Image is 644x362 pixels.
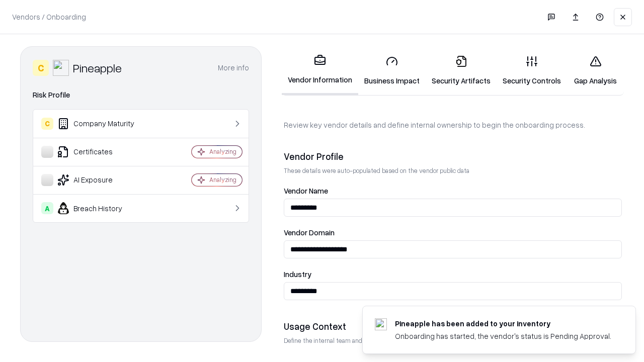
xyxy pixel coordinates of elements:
p: Review key vendor details and define internal ownership to begin the onboarding process. [284,120,622,130]
div: C [33,60,49,76]
div: Usage Context [284,320,622,332]
p: These details were auto-populated based on the vendor public data [284,166,622,175]
label: Vendor Name [284,187,622,195]
div: Vendor Profile [284,150,622,162]
div: Analyzing [209,147,236,156]
div: Risk Profile [33,89,249,101]
img: pineappleenergy.com [375,318,387,330]
label: Industry [284,270,622,278]
div: Analyzing [209,175,236,184]
button: More info [218,59,249,77]
label: Vendor Domain [284,229,622,236]
div: AI Exposure [41,174,162,186]
div: Onboarding has started, the vendor's status is Pending Approval. [395,331,611,341]
div: Breach History [41,202,162,214]
p: Vendors / Onboarding [12,12,86,22]
a: Security Artifacts [426,47,497,94]
a: Business Impact [358,47,426,94]
p: Define the internal team and reason for using this vendor. This helps assess business relevance a... [284,336,622,345]
a: Vendor Information [282,46,358,95]
div: Pineapple has been added to your inventory [395,318,611,329]
div: Certificates [41,146,162,158]
div: Company Maturity [41,118,162,130]
a: Security Controls [497,47,567,94]
div: Pineapple [73,60,122,76]
div: A [41,202,53,214]
img: Pineapple [53,60,69,76]
a: Gap Analysis [567,47,624,94]
div: C [41,118,53,130]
